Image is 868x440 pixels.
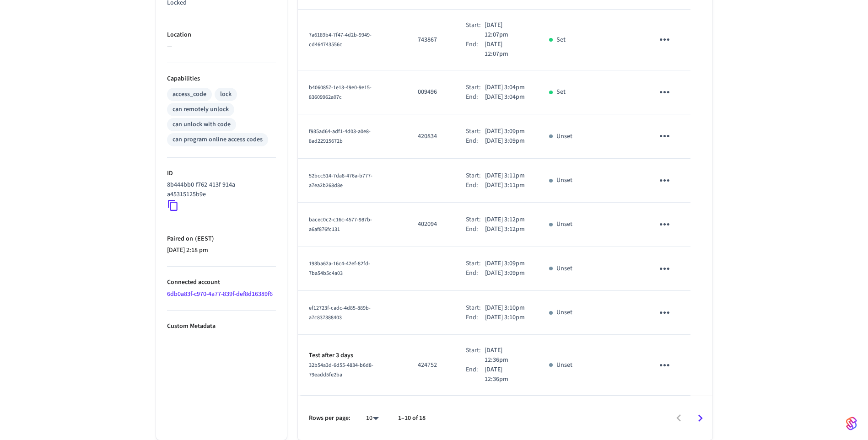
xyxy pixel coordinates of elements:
p: [DATE] 3:09pm [485,268,525,278]
p: 402094 [418,220,444,229]
div: 10 [361,412,383,425]
p: Location [167,30,276,40]
p: Unset [556,132,572,141]
span: ef12723f-cadc-4d85-889b-a7c837388403 [309,304,371,322]
div: Start: [466,259,485,268]
p: [DATE] 3:09pm [485,127,525,136]
p: Set [556,35,566,45]
p: [DATE] 12:07pm [485,21,527,40]
img: SeamLogoGradient.69752ec5.svg [846,416,857,431]
div: End: [466,268,485,278]
p: Test after 3 days [309,351,396,360]
div: Start: [466,21,485,40]
a: 6db0a83f-c970-4a77-839f-def8d16389f6 [167,290,273,299]
div: can unlock with code [173,120,231,129]
span: 7a6189b4-7f47-4d2b-9949-cd464743556c [309,31,372,48]
p: Capabilities [167,74,276,84]
p: [DATE] 12:36pm [485,365,527,384]
p: 8b444bb0-f762-413f-914a-a45315125b9e [167,180,272,199]
span: f935ad64-adf1-4d03-a0e8-8ad22915672b [309,128,371,145]
div: Start: [466,171,485,181]
p: [DATE] 3:09pm [485,136,525,146]
div: can program online access codes [173,135,263,145]
div: End: [466,181,485,190]
div: End: [466,225,485,234]
p: Paired on [167,234,276,244]
p: [DATE] 3:11pm [485,171,525,181]
p: Rows per page: [309,413,350,423]
p: [DATE] 3:11pm [485,181,525,190]
p: ID [167,169,276,178]
span: 193ba62a-16c4-42ef-82fd-7ba54b5c4a03 [309,260,370,277]
p: Unset [556,176,572,185]
p: [DATE] 3:12pm [485,215,525,225]
p: Set [556,87,566,97]
div: Start: [466,346,485,365]
p: Connected account [167,278,276,287]
span: bacec0c2-c16c-4577-987b-a6af876fc131 [309,216,372,233]
p: [DATE] 3:10pm [485,303,525,313]
div: can remotely unlock [173,105,229,114]
p: Unset [556,220,572,229]
div: End: [466,313,485,322]
div: End: [466,136,485,146]
p: [DATE] 3:10pm [485,313,525,322]
div: Start: [466,127,485,136]
p: [DATE] 3:04pm [485,92,525,102]
p: [DATE] 2:18 pm [167,246,276,255]
p: Unset [556,264,572,274]
span: 32b54a3d-6d55-4834-b6d8-79eadd5fe2ba [309,361,373,379]
p: 420834 [418,132,444,141]
p: Unset [556,308,572,317]
p: — [167,42,276,52]
p: [DATE] 12:07pm [485,40,527,59]
div: lock [220,90,232,99]
span: ( EEST ) [193,234,214,243]
p: 009496 [418,87,444,97]
div: End: [466,365,485,384]
div: Start: [466,303,485,313]
div: Start: [466,215,485,225]
div: End: [466,92,485,102]
span: 52bcc514-7da8-476a-b777-a7ea2b268d8e [309,172,372,189]
span: b4060857-1e13-49e0-9e15-83609962a07c [309,84,372,101]
button: Go to next page [690,408,711,429]
p: [DATE] 3:04pm [485,83,525,92]
p: 743867 [418,35,444,45]
div: Start: [466,83,485,92]
p: [DATE] 3:09pm [485,259,525,268]
div: access_code [173,90,206,99]
p: [DATE] 12:36pm [485,346,527,365]
p: Custom Metadata [167,322,276,331]
p: 424752 [418,360,444,370]
p: [DATE] 3:12pm [485,225,525,234]
div: End: [466,40,485,59]
p: 1–10 of 18 [398,413,426,423]
p: Unset [556,360,572,370]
